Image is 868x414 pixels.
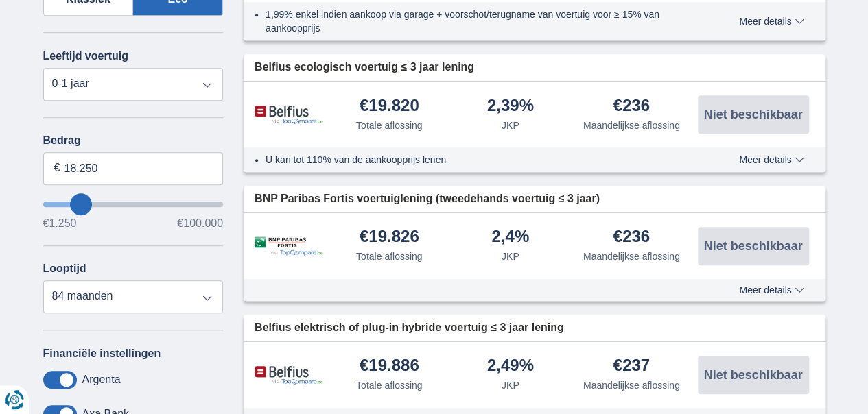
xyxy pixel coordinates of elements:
div: €19.886 [360,357,419,376]
div: JKP [502,378,519,392]
label: Financiële instellingen [43,348,161,360]
span: Belfius elektrisch of plug-in hybride voertuig ≤ 3 jaar lening [255,320,564,336]
span: Meer details [739,16,804,26]
button: Niet beschikbaar [698,95,809,134]
div: 2,39% [487,97,534,116]
label: Argenta [82,374,121,386]
label: Leeftijd voertuig [43,50,128,62]
div: Totale aflossing [356,378,423,392]
li: 1,99% enkel indien aankoop via garage + voorschot/terugname van voertuig voor ≥ 15% van aankoopprijs [266,8,689,35]
div: JKP [502,119,519,132]
span: Belfius ecologisch voertuig ≤ 3 jaar lening [255,60,474,75]
div: €236 [613,228,650,247]
span: € [54,160,60,176]
div: 2,49% [487,357,534,376]
label: Bedrag [43,134,224,147]
div: €19.820 [360,97,419,116]
span: BNP Paribas Fortis voertuiglening (tweedehands voertuig ≤ 3 jaar) [255,191,600,207]
span: Niet beschikbaar [703,108,802,121]
div: 2,4% [491,228,529,247]
button: Meer details [729,16,814,27]
img: product.pl.alt BNP Paribas Fortis [255,236,323,256]
button: Meer details [729,284,814,295]
div: €19.826 [360,228,419,247]
span: Meer details [739,285,804,295]
div: Totale aflossing [356,249,423,263]
div: JKP [502,249,519,263]
span: €1.250 [43,218,77,229]
div: Maandelijkse aflossing [583,119,680,132]
span: Niet beschikbaar [703,369,802,381]
button: Niet beschikbaar [698,227,809,265]
span: €100.000 [177,218,223,229]
button: Meer details [729,154,814,165]
input: wantToBorrow [43,202,224,207]
div: €236 [613,97,650,116]
button: Niet beschikbaar [698,356,809,394]
img: product.pl.alt Belfius [255,105,323,125]
li: U kan tot 110% van de aankoopprijs lenen [266,153,689,167]
span: Meer details [739,155,804,165]
div: Maandelijkse aflossing [583,249,680,263]
div: Maandelijkse aflossing [583,378,680,392]
img: product.pl.alt Belfius [255,365,323,385]
label: Looptijd [43,263,86,275]
div: €237 [613,357,650,376]
div: Totale aflossing [356,119,423,132]
span: Niet beschikbaar [703,240,802,252]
